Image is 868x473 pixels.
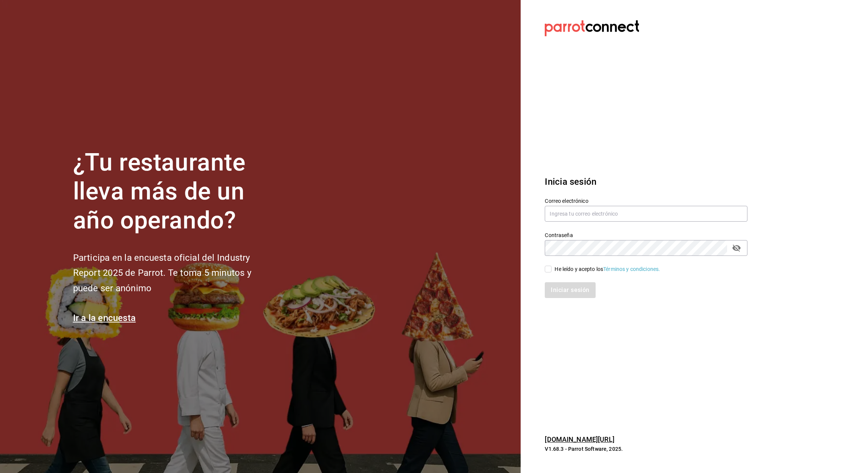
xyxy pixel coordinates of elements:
h1: ¿Tu restaurante lleva más de un año operando? [73,148,277,235]
div: He leído y acepto los [555,265,660,273]
label: Contraseña [545,233,747,238]
h2: Participa en la encuesta oficial del Industry Report 2025 de Parrot. Te toma 5 minutos y puede se... [73,250,277,296]
p: V1.68.3 - Parrot Software, 2025. [545,445,747,453]
a: Ir a la encuesta [73,313,136,323]
a: Términos y condiciones. [603,266,660,272]
label: Correo electrónico [545,198,747,204]
a: [DOMAIN_NAME][URL] [545,435,614,443]
input: Ingresa tu correo electrónico [545,206,747,222]
button: passwordField [730,242,743,254]
h3: Inicia sesión [545,175,747,189]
